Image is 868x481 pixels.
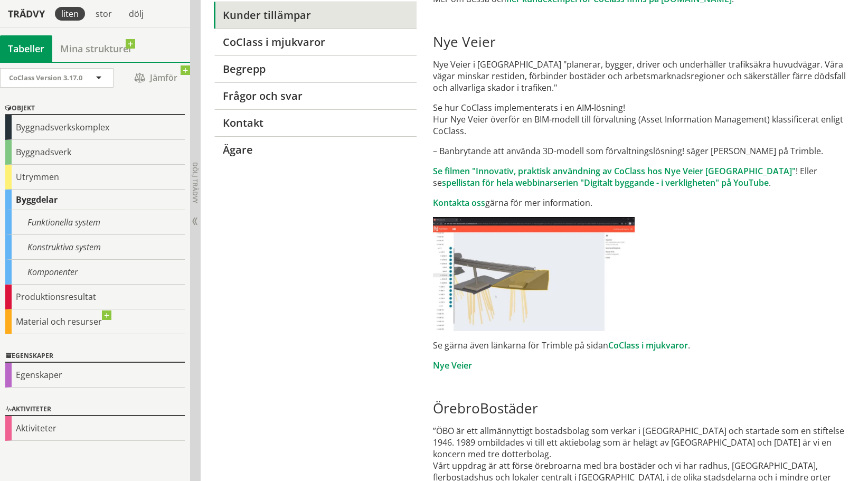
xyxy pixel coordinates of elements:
div: Objekt [5,102,185,115]
div: dölj [122,7,150,21]
a: Mina strukturer [52,35,140,62]
a: Kontakta oss [433,197,485,209]
div: Material och resurser [5,309,185,334]
div: Utrymmen [5,165,185,190]
p: Nye Veier i [GEOGRAPHIC_DATA] "planerar, bygger, driver och underhåller trafiksäkra huvudvägar. V... [433,59,855,93]
p: gärna för mer information. [433,197,855,209]
a: Kunder tillämpar [214,2,417,29]
a: Kontakt [214,109,417,136]
div: Egenskaper [5,363,185,388]
div: Funktionella system [5,210,185,235]
a: Se filmen "Innovativ, praktisk användning av CoClass hos Nye Veier [GEOGRAPHIC_DATA]" [433,165,796,177]
a: Ägare [214,136,417,163]
div: liten [55,7,85,21]
div: Byggnadsverkskomplex [5,115,185,140]
a: Frågor och svar [214,82,417,109]
p: Se hur CoClass implementerats i en AIM-lösning! Hur Nye Veier överför en BIM-modell till förvaltn... [433,102,855,137]
p: ! Eller se . [433,165,855,188]
p: – Banbrytande att använda 3D-modell som förvaltningslösning! säger [PERSON_NAME] på Trimble. [433,145,855,157]
h2: ÖrebroBostäder [433,400,855,417]
div: Aktiviteter [5,403,185,416]
img: NyeVeiersAIM-webbportal.JPG [433,217,635,331]
h2: Nye Veier [433,33,855,50]
div: Konstruktiva system [5,235,185,260]
div: Trädvy [2,8,51,20]
a: CoClass i mjukvaror [608,339,688,351]
div: Egenskaper [5,350,185,363]
a: spellistan för hela webbinarserien "Digitalt byggande - i verkligheten" på YouTube [442,177,769,188]
div: Byggnadsverk [5,140,185,165]
div: stor [89,7,118,21]
div: Aktiviteter [5,416,185,441]
span: CoClass Version 3.17.0 [9,73,82,82]
p: Se gärna även länkarna för Trimble på sidan . [433,339,855,351]
span: Dölj trädvy [191,162,200,203]
a: CoClass i mjukvaror [214,29,417,55]
div: Komponenter [5,260,185,285]
a: Begrepp [214,55,417,82]
span: Jämför [124,69,187,87]
a: Trimble och Svensk Byggtjänst - digitaltbyggande.se - Del 10, Vi pratar om “Systematisk färdigstä... [433,217,855,331]
div: Byggdelar [5,190,185,210]
div: Produktionsresultat [5,285,185,309]
a: Nye Veier [433,360,472,371]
